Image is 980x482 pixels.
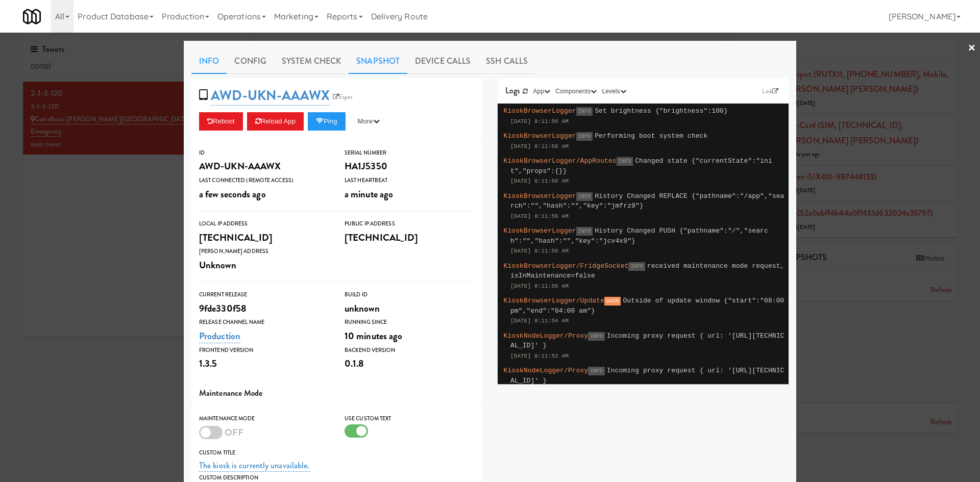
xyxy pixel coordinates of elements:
[504,192,576,200] span: KioskBrowserLogger
[628,262,645,271] span: INFO
[504,262,629,270] span: KioskBrowserLogger/FridgeSocket
[330,92,356,102] a: Esper
[247,112,304,131] button: Reload App
[199,112,243,131] button: Reboot
[199,448,475,458] div: Custom Title
[504,367,589,374] span: KioskNodeLogger/Proxy
[199,414,329,424] div: Maintenance Mode
[345,187,393,201] span: a minute ago
[510,248,569,254] span: [DATE] 8:11:56 AM
[199,355,329,372] div: 1.3.5
[504,332,589,340] span: KioskNodeLogger/Proxy
[345,355,475,372] div: 0.1.8
[510,332,785,350] span: Incoming proxy request { url: '[URL][TECHNICAL_ID]' }
[199,148,329,158] div: ID
[510,227,768,245] span: History Changed PUSH {"pathname":"/","search":"","hash":"","key":"jcv4x9"}
[345,158,475,175] div: HA1J5350
[345,345,475,356] div: Backend Version
[345,290,475,300] div: Build Id
[199,329,240,343] a: Production
[345,300,475,317] div: unknown
[199,257,329,274] div: Unknown
[23,8,41,26] img: Micromart
[199,387,263,399] span: Maintenance Mode
[510,262,785,280] span: received maintenance mode request, isInMaintenance=false
[599,86,628,96] button: Levels
[227,48,274,74] a: Config
[478,48,535,74] a: SSH Calls
[191,48,227,74] a: Info
[199,175,329,186] div: Last Connected (Remote Access)
[199,460,310,472] a: The kiosk is currently unavailable.
[759,86,781,96] a: Link
[504,107,576,115] span: KioskBrowserLogger
[576,132,593,141] span: INFO
[510,318,569,324] span: [DATE] 8:11:54 AM
[308,112,346,131] button: Ping
[553,86,599,96] button: Components
[199,187,266,201] span: a few seconds ago
[199,290,329,300] div: Current Release
[505,85,520,96] span: Logs
[345,148,475,158] div: Serial Number
[345,317,475,327] div: Running Since
[504,297,605,305] span: KioskBrowserLogger/Update
[588,367,604,375] span: INFO
[576,192,593,201] span: INFO
[504,227,576,235] span: KioskBrowserLogger
[576,107,593,116] span: INFO
[199,158,329,175] div: AWD-UKN-AAAWX
[407,48,478,74] a: Device Calls
[199,229,329,246] div: [TECHNICAL_ID]
[199,300,329,317] div: 9fde330f58
[968,33,976,64] a: ×
[510,353,569,359] span: [DATE] 8:11:52 AM
[510,118,569,124] span: [DATE] 8:11:56 AM
[345,414,475,424] div: Use Custom Text
[576,227,593,236] span: INFO
[199,345,329,356] div: Frontend Version
[531,86,553,96] button: App
[225,425,243,439] span: OFF
[510,297,785,315] span: Outside of update window {"start":"08:00 pm","end":"04:00 am"}
[510,367,785,385] span: Incoming proxy request { url: '[URL][TECHNICAL_ID]' }
[345,329,402,343] span: 10 minutes ago
[510,192,785,210] span: History Changed REPLACE {"pathname":"/app","search":"","hash":"","key":"jmfrz9"}
[199,317,329,327] div: Release Channel Name
[199,219,329,229] div: Local IP Address
[504,157,617,165] span: KioskBrowserLogger/AppRoutes
[211,86,330,106] a: AWD-UKN-AAAWX
[510,143,569,149] span: [DATE] 8:11:56 AM
[588,332,604,341] span: INFO
[617,157,633,166] span: INFO
[345,175,475,186] div: Last Heartbeat
[510,157,772,175] span: Changed state {"currentState":"init","props":{}}
[595,132,707,140] span: Performing boot system check
[510,283,569,289] span: [DATE] 8:11:56 AM
[349,48,407,74] a: Snapshot
[345,229,475,246] div: [TECHNICAL_ID]
[510,213,569,219] span: [DATE] 8:11:56 AM
[504,132,576,140] span: KioskBrowserLogger
[274,48,349,74] a: System Check
[510,178,569,184] span: [DATE] 8:11:56 AM
[604,297,621,306] span: WARN
[350,112,388,131] button: More
[345,219,475,229] div: Public IP Address
[199,246,329,257] div: [PERSON_NAME] Address
[595,107,728,115] span: Set brightness {"brightness":100}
